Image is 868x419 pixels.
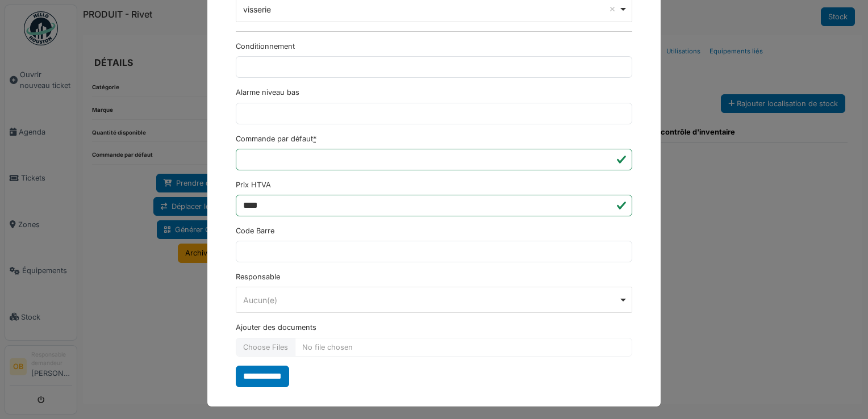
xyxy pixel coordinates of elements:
[236,87,299,98] label: Alarme niveau bas
[607,3,618,15] button: Remove item: '625'
[236,271,280,282] label: Responsable
[243,294,619,306] div: Aucun(e)
[236,133,316,144] label: Commande par défaut
[236,225,274,236] label: Code Barre
[313,135,316,143] abbr: Requis
[236,41,295,52] label: Conditionnement
[243,3,619,15] div: visserie
[236,322,316,333] label: Ajouter des documents
[236,179,271,190] label: Prix HTVA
